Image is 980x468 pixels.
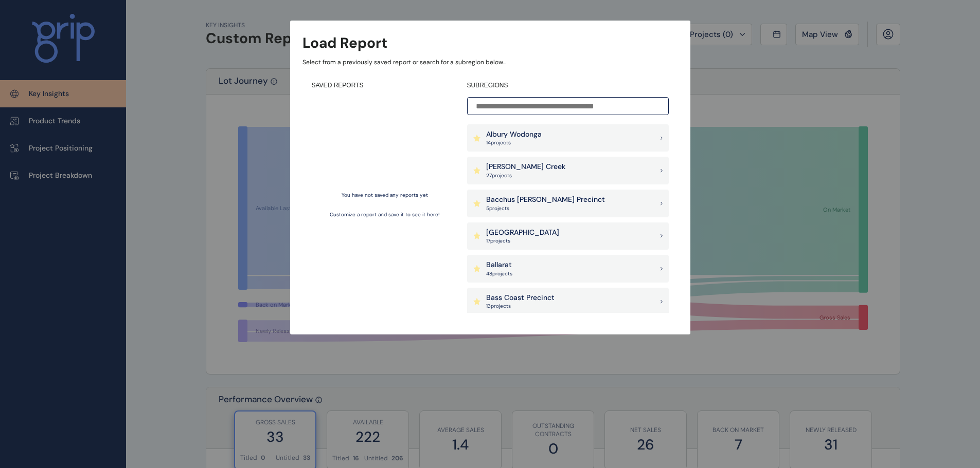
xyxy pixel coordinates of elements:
p: 27 project s [486,172,565,179]
p: Bacchus [PERSON_NAME] Precinct [486,195,605,205]
p: 14 project s [486,139,542,146]
p: 48 project s [486,270,512,277]
h3: Load Report [302,33,387,53]
h4: SAVED REPORTS [312,81,458,90]
p: 13 project s [486,303,555,310]
p: 5 project s [486,205,605,212]
p: Albury Wodonga [486,129,542,140]
p: Customize a report and save it to see it here! [330,211,440,218]
p: 17 project s [486,237,559,245]
p: [PERSON_NAME] Creek [486,162,565,172]
p: Select from a previously saved report or search for a subregion below... [302,58,678,67]
h4: SUBREGIONS [467,81,669,90]
p: You have not saved any reports yet [342,192,428,199]
p: Bass Coast Precinct [486,293,555,303]
p: [GEOGRAPHIC_DATA] [486,228,559,238]
p: Ballarat [486,260,512,270]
